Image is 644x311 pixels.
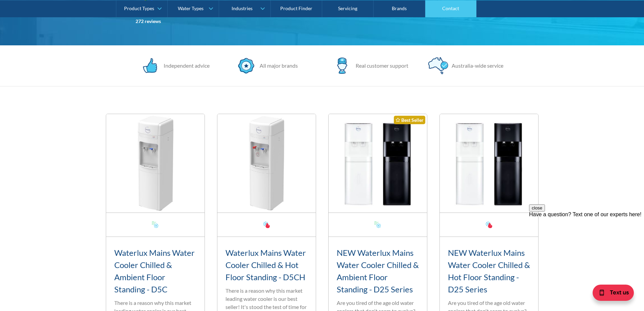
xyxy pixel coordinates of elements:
[529,204,644,286] iframe: podium webchat widget prompt
[256,62,298,70] div: All major brands
[232,5,253,11] div: Industries
[106,114,205,213] img: Waterlux Mains Water Cooler Chilled & Ambient Floor Standing - D5C
[337,247,419,295] h3: NEW Waterlux Mains Water Cooler Chilled & Ambient Floor Standing - D25 Series
[448,62,503,70] div: Australia-wide service
[576,277,644,311] iframe: podium webchat widget bubble
[160,62,210,70] div: Independent advice
[114,247,196,295] h3: Waterlux Mains Water Cooler Chilled & Ambient Floor Standing - D5C
[448,247,530,295] h3: NEW Waterlux Mains Water Cooler Chilled & Hot Floor Standing - D25 Series
[440,114,538,213] img: NEW Waterlux Mains Water Cooler Chilled & Hot Floor Standing - D25 Series
[225,247,308,283] h3: Waterlux Mains Water Cooler Chilled & Hot Floor Standing - D5CH
[178,5,204,11] div: Water Types
[217,114,316,213] img: Waterlux Mains Water Cooler Chilled & Hot Floor Standing - D5CH
[394,116,425,124] div: Best Seller
[136,19,161,24] div: 272 reviews
[352,62,408,70] div: Real customer support
[329,114,427,213] img: NEW Waterlux Mains Water Cooler Chilled & Ambient Floor Standing - D25 Series
[124,5,154,11] div: Product Types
